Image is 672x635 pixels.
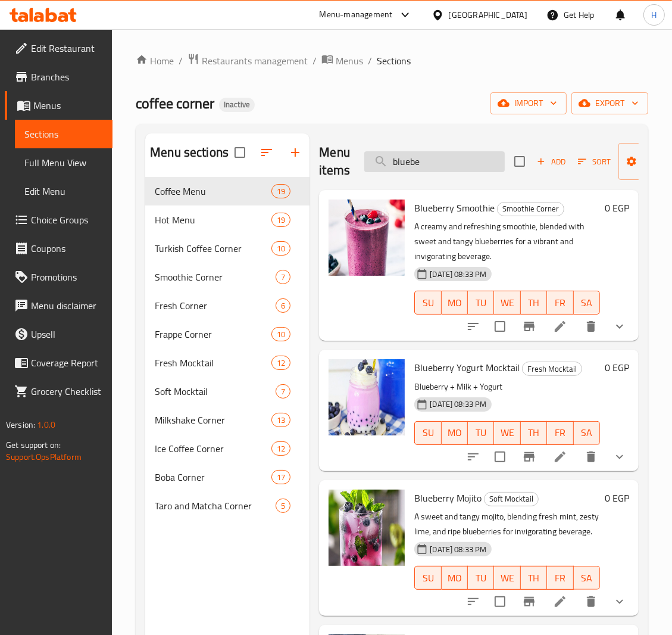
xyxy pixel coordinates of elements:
[5,34,112,63] a: Edit Restaurant
[612,319,627,334] svg: Show Choices
[577,312,605,341] button: delete
[605,312,634,341] button: show more
[31,384,103,399] span: Grocery Checklist
[579,569,595,587] span: SA
[577,443,605,471] button: delete
[145,206,310,234] div: Hot Menu19
[145,491,310,520] div: Taro and Matcha Corner5
[612,594,627,609] svg: Show Choices
[473,424,489,441] span: TU
[227,140,252,165] span: Select all sections
[515,312,543,341] button: Branch-specific-item
[485,492,538,506] span: Soft Mocktail
[219,99,255,110] span: Inactive
[155,499,276,513] span: Taro and Matcha Corner
[420,569,436,587] span: SU
[523,362,582,376] span: Fresh Mocktail
[468,421,494,445] button: TU
[272,214,290,226] span: 19
[272,186,290,197] span: 19
[276,500,290,512] span: 5
[276,300,290,312] span: 6
[442,566,468,590] button: MO
[570,152,618,171] span: Sort items
[473,294,489,312] span: TU
[155,470,271,484] span: Boba Corner
[145,291,310,320] div: Fresh Corner6
[499,294,515,312] span: WE
[145,172,310,525] nav: Menu sections
[31,356,103,370] span: Coverage Report
[145,234,310,263] div: Turkish Coffee Corner10
[155,327,271,341] span: Frappe Corner
[145,348,310,377] div: Fresh Mocktail12
[155,356,271,370] span: Fresh Mocktail
[487,314,512,339] span: Select to update
[377,54,411,68] span: Sections
[468,291,494,315] button: TU
[473,569,489,587] span: TU
[136,90,214,117] span: coffee corner
[329,200,405,276] img: Blueberry Smoothie
[579,294,595,312] span: SA
[526,569,542,587] span: TH
[574,291,600,315] button: SA
[368,54,372,68] li: /
[515,587,543,616] button: Branch-specific-item
[515,443,543,471] button: Branch-specific-item
[490,92,567,114] button: import
[24,155,103,170] span: Full Menu View
[578,155,611,169] span: Sort
[468,566,494,590] button: TU
[31,41,103,55] span: Edit Restaurant
[532,152,570,171] span: Add item
[145,177,310,206] div: Coffee Menu19
[459,443,487,471] button: sort-choices
[155,413,271,427] span: Milkshake Corner
[5,348,112,377] a: Coverage Report
[150,144,229,161] h2: Menu sections
[487,589,512,614] span: Select to update
[281,138,310,167] button: Add section
[37,417,55,432] span: 1.0.0
[574,421,600,445] button: SA
[526,294,542,312] span: TH
[521,291,547,315] button: TH
[6,437,61,453] span: Get support on:
[414,291,441,315] button: SU
[425,399,491,410] span: [DATE] 08:33 PM
[276,499,290,513] div: items
[459,312,487,341] button: sort-choices
[499,569,515,587] span: WE
[414,199,495,217] span: Blueberry Smoothie
[521,421,547,445] button: TH
[442,421,468,445] button: MO
[446,424,463,441] span: MO
[15,148,112,177] a: Full Menu View
[145,406,310,434] div: Milkshake Corner13
[364,151,505,172] input: search
[552,424,568,441] span: FR
[605,200,629,216] h6: 0 EGP
[155,213,271,227] span: Hot Menu
[155,184,271,198] span: Coffee Menu
[414,379,600,394] p: Blueberry + Milk + Yogurt
[329,490,405,566] img: Blueberry Mojito
[605,443,634,471] button: show more
[494,291,520,315] button: WE
[271,413,290,427] div: items
[522,362,582,376] div: Fresh Mocktail
[271,441,290,456] div: items
[526,424,542,441] span: TH
[579,424,595,441] span: SA
[5,320,112,348] a: Upsell
[155,270,276,284] span: Smoothie Corner
[547,566,573,590] button: FR
[329,359,405,435] img: Blueberry Yogurt Mocktail
[136,54,174,68] a: Home
[31,213,103,227] span: Choice Groups
[446,569,463,587] span: MO
[500,96,557,111] span: import
[5,263,112,291] a: Promotions
[252,138,281,167] span: Sort sections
